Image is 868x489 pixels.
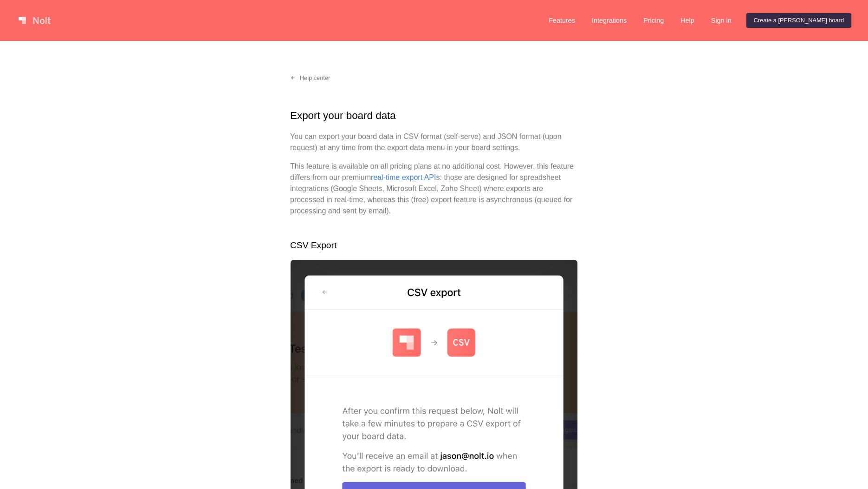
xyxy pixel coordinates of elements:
[290,239,578,252] h2: CSV Export
[704,13,739,28] a: Sign in
[746,13,851,28] a: Create a [PERSON_NAME] board
[283,71,337,86] a: Help center
[290,131,578,153] p: You can export your board data in CSV format (self-serve) and JSON format (upon request) at any t...
[541,13,583,28] a: Features
[371,173,440,181] a: real-time export APIs
[636,13,671,28] a: Pricing
[290,108,578,124] h1: Export your board data
[290,161,578,217] p: This feature is available on all pricing plans at no additional cost. However, this feature diffe...
[673,13,702,28] a: Help
[584,13,634,28] a: Integrations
